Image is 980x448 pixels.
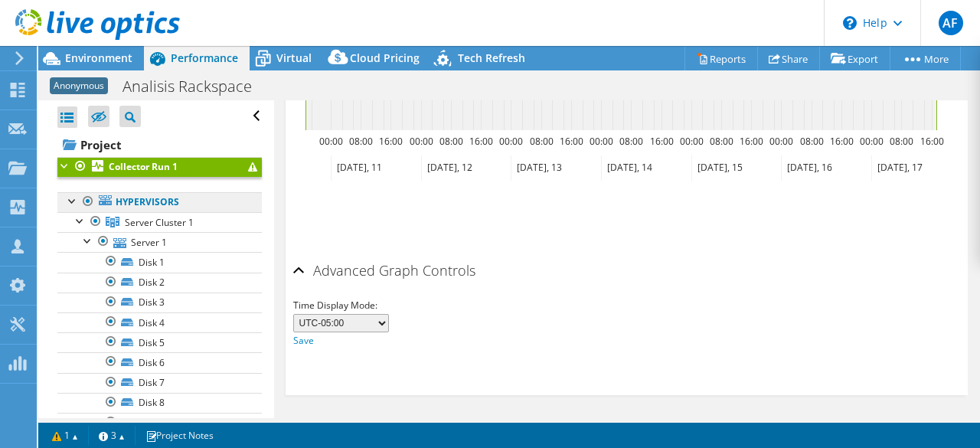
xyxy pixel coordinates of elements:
text: 08:00 [529,135,553,148]
a: Disk 6 [57,352,262,372]
text: 08:00 [709,135,733,148]
b: Collector Run 1 [109,160,178,173]
span: Cloud Pricing [350,51,420,65]
a: 1 [41,426,89,445]
text: 00:00 [769,135,792,148]
text: 16:00 [469,135,492,148]
a: More [890,47,961,70]
span: Virtual [276,51,312,65]
a: Disk 2 [57,273,262,293]
text: 00:00 [409,135,433,148]
text: 08:00 [619,135,642,148]
a: Disk 3 [57,293,262,312]
text: 00:00 [859,135,883,148]
text: 16:00 [649,135,673,148]
h1: Analisis Rackspace [116,78,276,95]
span: Server Cluster 1 [125,216,194,229]
a: Disk 1 [57,252,262,272]
a: Disk 7 [57,373,262,393]
text: 16:00 [920,135,943,148]
text: 00:00 [589,135,612,148]
a: Disk 8 [57,393,262,413]
span: Environment [65,51,132,65]
h2: Advanced Graph Controls [293,255,475,286]
text: 16:00 [739,135,763,148]
text: 08:00 [889,135,913,148]
a: Export [819,47,890,70]
span: Performance [171,51,238,65]
text: 00:00 [318,135,342,148]
span: AF [939,11,963,35]
a: 3 [88,426,136,445]
text: 08:00 [348,135,372,148]
a: Server 1 [57,232,262,252]
a: Save [293,334,314,347]
text: 08:00 [799,135,823,148]
text: 00:00 [498,135,522,148]
a: Reports [684,47,758,70]
text: 16:00 [559,135,583,148]
a: Hypervisors [57,192,262,212]
text: 08:00 [439,135,462,148]
a: Project Notes [135,426,224,445]
svg: \n [843,16,857,30]
a: Project [57,132,262,157]
a: Server Cluster 1 [57,212,262,232]
text: 16:00 [378,135,402,148]
span: Tech Refresh [458,51,525,65]
a: Share [757,47,820,70]
text: 00:00 [679,135,703,148]
span: Anonymous [50,77,108,94]
span: Time Display Mode: [293,299,377,312]
text: 16:00 [829,135,853,148]
a: Disk 5 [57,332,262,352]
a: Disk 4 [57,312,262,332]
a: Disk 9 [57,413,262,433]
a: Collector Run 1 [57,157,262,177]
